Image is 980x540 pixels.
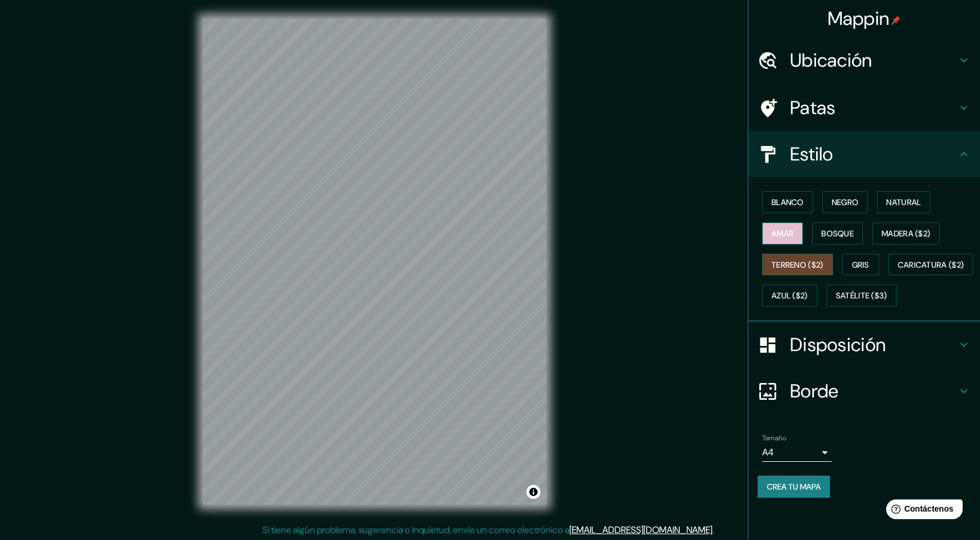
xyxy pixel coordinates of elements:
font: Estilo [790,142,833,166]
canvas: Mapa [203,19,546,505]
font: Azul ($2) [771,291,808,301]
font: Borde [790,379,839,403]
font: Ubicación [790,48,872,72]
font: Satélite ($3) [836,291,887,301]
div: Estilo [748,131,980,177]
font: Bosque [821,228,854,239]
font: A4 [762,446,774,458]
font: Terreno ($2) [771,260,824,270]
button: Crea tu mapa [758,476,830,498]
font: Amar [771,228,793,239]
font: . [712,524,714,536]
button: Bosque [812,222,863,245]
div: A4 [762,443,832,462]
button: Madera ($2) [872,222,939,245]
font: Negro [832,197,859,207]
div: Patas [748,85,980,131]
a: [EMAIL_ADDRESS][DOMAIN_NAME] [569,524,712,536]
button: Terreno ($2) [762,254,833,276]
font: Crea tu mapa [767,481,821,492]
button: Caricatura ($2) [888,254,974,276]
div: Disposición [748,322,980,368]
font: Madera ($2) [882,228,930,239]
font: Gris [852,260,869,270]
button: Activar o desactivar atribución [526,485,540,499]
font: Caricatura ($2) [898,260,964,270]
button: Azul ($2) [762,284,817,307]
font: Blanco [771,197,804,207]
font: . [716,523,718,536]
button: Amar [762,222,803,245]
button: Negro [822,191,868,213]
button: Satélite ($3) [827,284,897,307]
iframe: Lanzador de widgets de ayuda [877,495,967,527]
font: Natural [886,197,921,207]
font: Tamaño [762,433,786,443]
button: Blanco [762,191,813,213]
font: Mappin [828,6,890,31]
img: pin-icon.png [891,16,901,25]
font: Disposición [790,333,886,357]
button: Gris [842,254,879,276]
div: Ubicación [748,37,980,83]
div: Borde [748,368,980,414]
font: Patas [790,96,836,120]
font: Si tiene algún problema, sugerencia o inquietud, envíe un correo electrónico a [262,524,569,536]
button: Natural [877,191,930,213]
font: . [714,523,716,536]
